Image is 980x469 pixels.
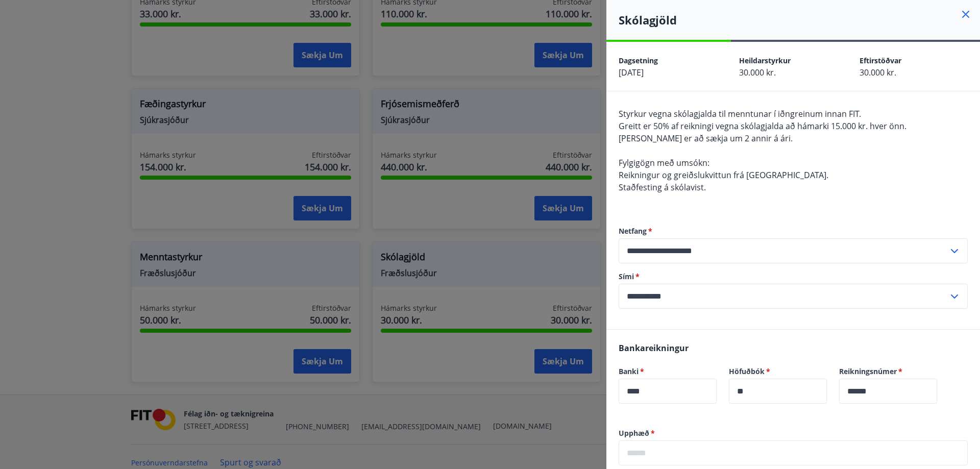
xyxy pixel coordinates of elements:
[860,56,901,65] span: Eftirstöðvar
[619,56,658,65] span: Dagsetning
[739,56,791,65] span: Heildarstyrkur
[619,157,709,168] span: Fylgigögn með umsókn:
[619,108,861,119] span: Styrkur vegna skólagjalda til menntunar í iðngreinum innan FIT.
[839,366,937,377] label: Reikningsnúmer
[619,120,906,132] span: Greitt er 50% af reikningi vegna skólagjalda að hámarki 15.000 kr. hver önn.
[619,182,706,193] span: Staðfesting á skólavist.
[729,366,827,377] label: Höfuðbók
[619,12,980,28] h4: Skólagjöld
[619,67,644,78] span: [DATE]
[619,366,717,377] label: Banki
[619,133,793,144] span: [PERSON_NAME] er að sækja um 2 annir á ári.
[739,67,776,78] span: 30.000 kr.
[619,271,968,282] label: Sími
[860,67,896,78] span: 30.000 kr.
[619,226,968,236] label: Netfang
[619,428,968,438] label: Upphæð
[619,169,828,181] span: Reikningur og greiðslukvittun frá [GEOGRAPHIC_DATA].
[619,342,689,354] span: Bankareikningur
[619,440,968,465] div: Upphæð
